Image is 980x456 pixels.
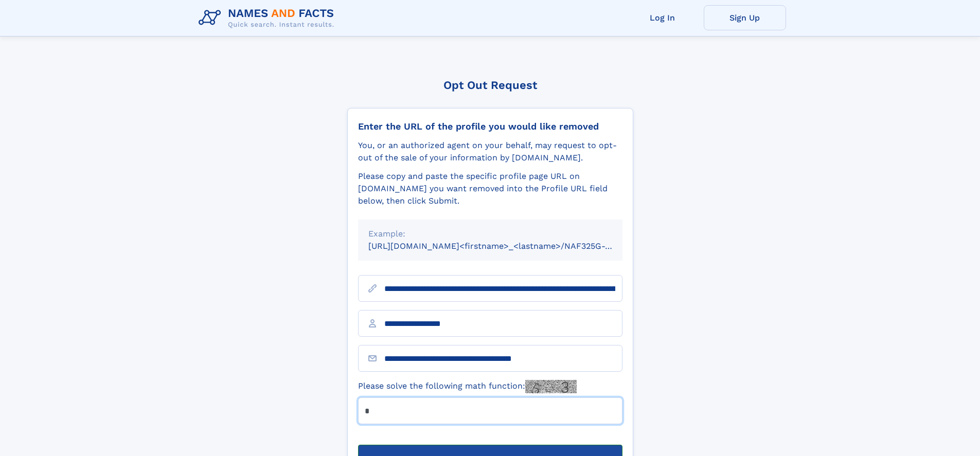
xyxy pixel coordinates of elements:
[368,228,612,240] div: Example:
[704,5,786,30] a: Sign Up
[194,4,343,32] img: Logo Names and Facts
[358,139,622,164] div: You, or an authorized agent on your behalf, may request to opt-out of the sale of your informatio...
[358,170,622,207] div: Please copy and paste the specific profile page URL on [DOMAIN_NAME] you want removed into the Pr...
[347,79,633,92] div: Opt Out Request
[358,380,577,393] label: Please solve the following math function:
[621,5,704,30] a: Log In
[368,241,642,251] small: [URL][DOMAIN_NAME]<firstname>_<lastname>/NAF325G-xxxxxxxx
[358,121,622,132] div: Enter the URL of the profile you would like removed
